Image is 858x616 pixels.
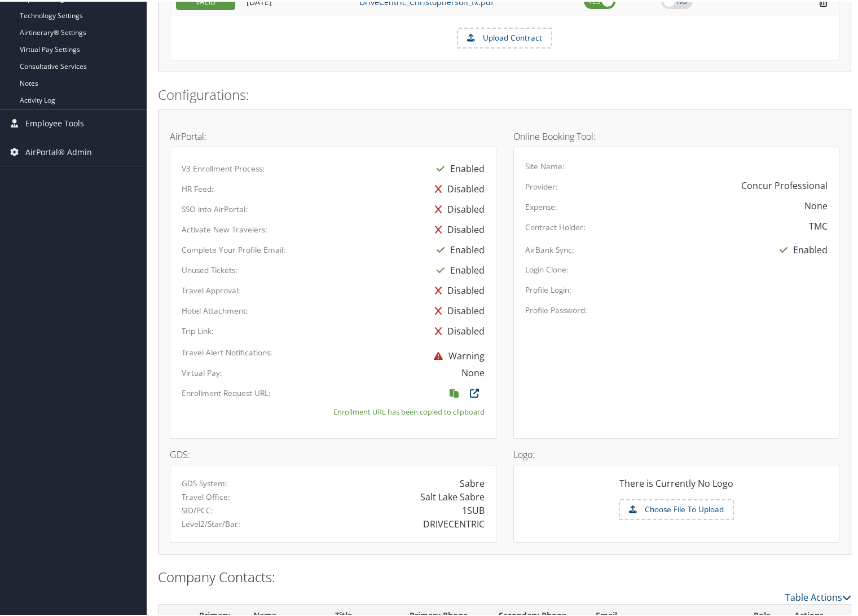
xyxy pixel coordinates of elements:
div: Disabled [429,197,485,218]
div: DRIVECENTRIC [423,516,485,529]
h2: Configurations: [158,83,851,103]
div: Enabled [774,238,828,258]
div: Disabled [429,299,485,319]
label: Upload Contract [458,27,551,46]
div: Disabled [429,279,485,299]
div: There is Currently No Logo [525,475,828,498]
span: Employee Tools [25,108,84,136]
div: Enabled [431,258,485,279]
small: Enrollment URL has been copied to clipboard [333,405,485,416]
label: Provider: [525,179,558,191]
label: SID/PCC: [182,503,213,514]
span: Warning [428,348,485,360]
div: Enabled [431,238,485,258]
label: Complete Your Profile Email: [182,243,285,254]
label: Activate New Travelers: [182,222,267,234]
label: Expense: [525,200,557,211]
div: Disabled [429,319,485,340]
label: Choose File To Upload [620,499,733,518]
label: Contract Holder: [525,220,586,231]
label: Site Name: [525,159,565,170]
label: V3 Enrollment Process: [182,161,265,173]
label: Login Clone: [525,262,569,274]
h4: AirPortal: [170,130,496,139]
div: Salt Lake Sabre [420,489,485,502]
label: Level2/Star/Bar: [182,517,240,528]
label: Enrollment Request URL: [182,386,271,397]
h2: Company Contacts: [158,566,851,585]
label: Virtual Pay: [182,366,222,377]
h4: GDS: [170,448,496,457]
label: Travel Alert Notifications: [182,345,272,357]
label: Unused Tickets: [182,263,237,274]
div: 1SUB [462,502,485,516]
label: Profile Password: [525,303,587,314]
label: HR Feed: [182,182,214,193]
div: Disabled [429,218,485,238]
label: SSO into AirPortal: [182,202,248,213]
div: Concur Professional [741,177,828,191]
label: Hotel Attachment: [182,303,248,315]
h4: Logo: [513,448,840,457]
label: Travel Approval: [182,283,240,294]
div: Enabled [431,157,485,177]
label: GDS System: [182,476,227,487]
span: AirPortal® Admin [25,137,92,165]
div: TMC [809,218,828,231]
a: Table Actions [785,589,851,602]
div: Disabled [429,177,485,197]
label: Profile Login: [525,283,571,294]
label: AirBank Sync: [525,243,574,254]
div: None [461,364,485,378]
label: Trip Link: [182,324,214,335]
div: None [804,197,828,211]
div: Sabre [460,475,485,489]
h4: Online Booking Tool: [513,130,840,139]
label: Travel Office: [182,490,230,501]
